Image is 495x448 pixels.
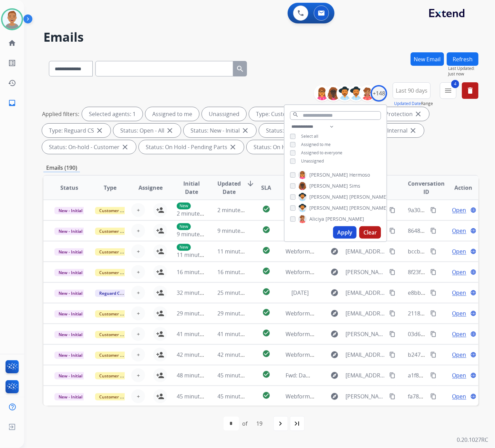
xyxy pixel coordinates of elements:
[95,126,104,135] mat-icon: close
[156,247,164,256] mat-icon: person_add
[430,248,436,254] mat-icon: content_copy
[262,205,270,213] mat-icon: check_circle
[452,227,466,235] span: Open
[95,207,140,214] span: Customer Support
[326,216,364,222] span: [PERSON_NAME]
[251,417,268,430] div: 19
[218,310,258,317] span: 29 minutes ago
[262,350,270,358] mat-icon: check_circle
[156,351,164,359] mat-icon: person_add
[346,268,385,276] span: [PERSON_NAME][EMAIL_ADDRESS][DOMAIN_NAME]
[43,164,80,172] p: Emails (190)
[451,80,459,88] span: 4
[131,224,145,238] button: +
[218,372,258,379] span: 45 minutes ago
[301,150,342,156] span: Assigned to everyone
[156,227,164,235] mat-icon: person_add
[452,392,466,400] span: Open
[309,194,348,200] span: [PERSON_NAME]
[95,248,140,256] span: Customer Support
[393,82,431,99] button: Last 90 days
[430,372,436,378] mat-icon: content_copy
[8,59,16,67] mat-icon: list_alt
[330,351,339,359] mat-icon: explore
[8,39,16,47] mat-icon: home
[349,183,360,189] span: Sims
[448,71,478,77] span: Just now
[262,267,270,275] mat-icon: check_circle
[330,371,339,379] mat-icon: explore
[389,331,395,337] mat-icon: content_copy
[430,352,436,358] mat-icon: content_copy
[202,107,246,121] div: Unassigned
[137,206,140,214] span: +
[177,330,217,338] span: 41 minutes ago
[218,330,258,338] span: 41 minutes ago
[156,289,164,297] mat-icon: person_add
[218,248,258,255] span: 11 minutes ago
[286,372,333,379] span: Fwd: Damage Part
[389,310,395,316] mat-icon: content_copy
[156,206,164,214] mat-icon: person_add
[247,140,339,154] div: Status: On Hold - Servicers
[333,226,357,239] button: Apply
[54,269,86,276] span: New - Initial
[349,205,388,211] span: [PERSON_NAME]
[249,107,336,121] div: Type: Customer Support
[218,351,258,358] span: 42 minutes ago
[408,179,445,196] span: Conversation ID
[177,289,217,296] span: 32 minutes ago
[430,290,436,296] mat-icon: content_copy
[452,371,466,379] span: Open
[95,393,140,400] span: Customer Support
[414,110,422,118] mat-icon: close
[262,329,270,337] mat-icon: check_circle
[262,246,270,254] mat-icon: check_circle
[292,112,299,118] mat-icon: search
[131,327,145,341] button: +
[396,89,427,92] span: Last 90 days
[177,230,214,238] span: 9 minutes ago
[156,371,164,379] mat-icon: person_add
[42,110,79,118] p: Applied filters:
[137,289,140,297] span: +
[177,223,191,230] p: New
[95,372,140,379] span: Customer Support
[54,352,86,359] span: New - Initial
[452,351,466,359] span: Open
[177,251,217,259] span: 11 minutes ago
[389,207,395,213] mat-icon: content_copy
[309,183,348,189] span: [PERSON_NAME]
[54,310,86,317] span: New - Initial
[177,179,206,196] span: Initial Date
[430,331,436,337] mat-icon: content_copy
[137,351,140,359] span: +
[131,286,145,300] button: +
[82,107,143,121] div: Selected agents: 1
[262,226,270,234] mat-icon: check_circle
[389,352,395,358] mat-icon: content_copy
[131,265,145,279] button: +
[349,194,388,200] span: [PERSON_NAME]
[95,310,140,317] span: Customer Support
[137,392,140,400] span: +
[262,391,270,399] mat-icon: check_circle
[346,351,385,359] span: [EMAIL_ADDRESS][DOMAIN_NAME]
[156,392,164,400] mat-icon: person_add
[411,52,444,66] button: New Email
[470,290,476,296] mat-icon: language
[330,247,339,256] mat-icon: explore
[137,371,140,379] span: +
[301,133,318,139] span: Select all
[440,82,456,99] button: 4
[54,372,86,379] span: New - Initial
[54,331,86,338] span: New - Initial
[95,352,140,359] span: Customer Support
[113,124,181,137] div: Status: Open - All
[452,268,466,276] span: Open
[218,227,255,235] span: 9 minutes ago
[218,206,255,214] span: 2 minutes ago
[447,52,478,66] button: Refresh
[286,351,442,358] span: Webform from [EMAIL_ADDRESS][DOMAIN_NAME] on [DATE]
[138,184,163,192] span: Assignee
